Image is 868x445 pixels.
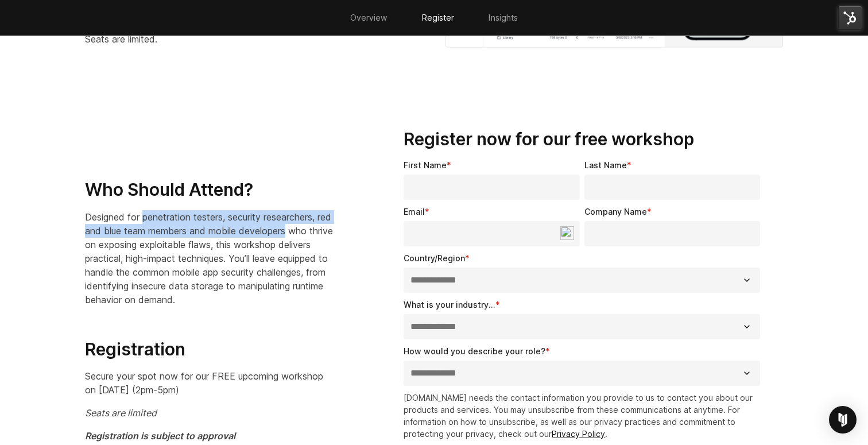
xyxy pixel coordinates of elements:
span: First Name [404,160,447,170]
span: What is your industry... [404,300,495,309]
div: Open Intercom Messenger [829,406,857,434]
p: [DOMAIN_NAME] needs the contact information you provide to us to contact you about our products a... [404,392,765,440]
span: Country/Region [404,253,465,263]
img: HubSpot Tools Menu Toggle [838,6,862,30]
p: Seats are limited. [85,32,366,46]
span: Company Name [584,207,647,216]
h3: Register now for our free workshop [404,129,765,150]
p: Designed for penetration testers, security researchers, red and blue team members and mobile deve... [85,210,335,307]
h3: Registration [85,339,335,361]
p: Secure your spot now for our FREE upcoming workshop on [DATE] (2pm-5pm) [85,369,335,397]
h3: Who Should Attend? [85,179,335,201]
em: Registration is subject to approval [85,430,235,442]
a: Privacy Policy [552,429,605,439]
em: Seats are limited [85,407,157,419]
span: Last Name [584,160,627,170]
span: Email [404,207,425,216]
img: npw-badge-icon-locked.svg [560,226,574,240]
span: How would you describe your role? [404,346,545,356]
